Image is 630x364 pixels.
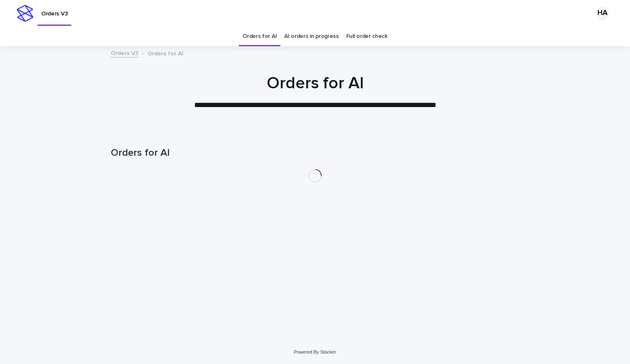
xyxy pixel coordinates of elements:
div: HA [596,7,609,20]
h1: Orders for AI [111,73,519,93]
a: Orders for AI [242,27,277,46]
a: Orders V3 [111,48,138,57]
h1: Orders for AI [111,147,519,159]
a: Full order check [346,27,387,46]
a: AI orders in progress [284,27,339,46]
img: stacker-logo-s-only.png [17,5,33,22]
a: Powered By Stacker [294,349,336,354]
p: Orders for AI [147,48,183,57]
